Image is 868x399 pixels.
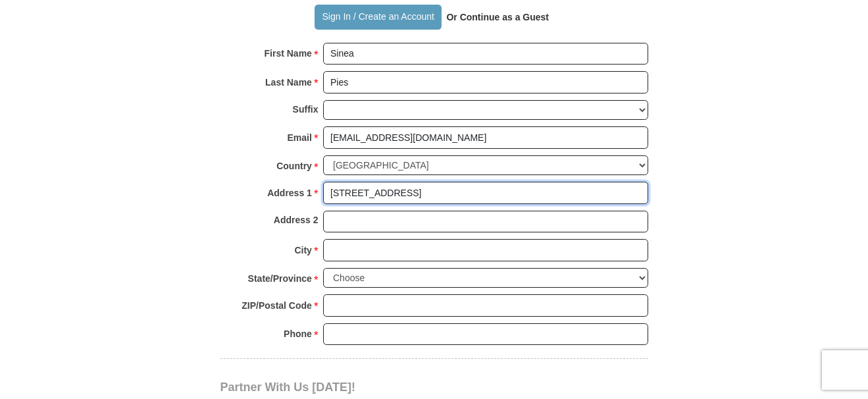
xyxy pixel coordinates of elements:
[220,381,356,394] span: Partner With Us [DATE]!
[446,12,549,22] strong: Or Continue as a Guest
[294,241,311,259] strong: City
[315,5,442,30] button: Sign In / Create an Account
[274,211,319,229] strong: Address 2
[248,269,312,288] strong: State/Province
[284,325,312,343] strong: Phone
[265,44,312,63] strong: First Name
[242,296,312,315] strong: ZIP/Postal Code
[267,184,312,202] strong: Address 1
[293,100,319,119] strong: Suffix
[276,157,312,175] strong: Country
[265,73,312,92] strong: Last Name
[288,128,312,147] strong: Email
